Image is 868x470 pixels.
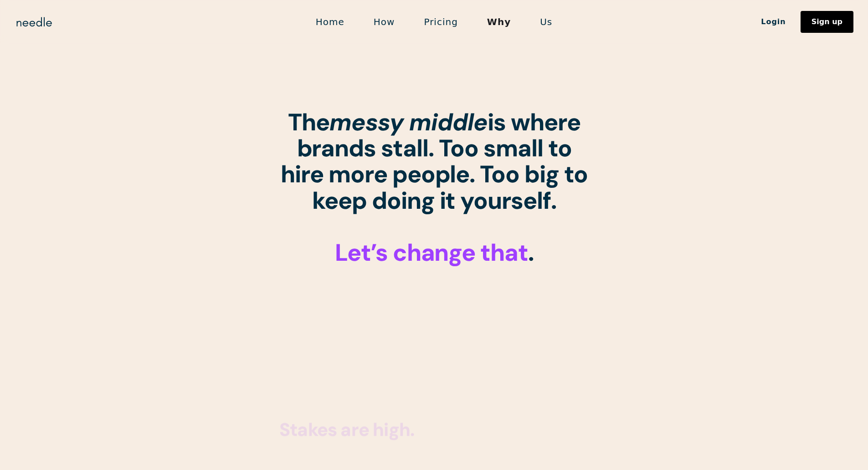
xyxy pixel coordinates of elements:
a: Pricing [409,12,472,31]
a: Home [301,12,359,31]
em: messy middle [329,107,488,138]
a: Login [746,14,801,30]
h1: . ‍ ‍ . [279,109,589,266]
a: Us [525,12,567,31]
div: Sign up [812,18,842,26]
a: Why [473,12,525,31]
strong: The is where brands stall. Too small to hire more people. Too big to keep doing it yourself [281,107,588,216]
span: Stakes are high. [279,418,414,442]
a: How [359,12,410,31]
a: Sign up [801,11,853,33]
span: Let’s change that [334,237,528,268]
